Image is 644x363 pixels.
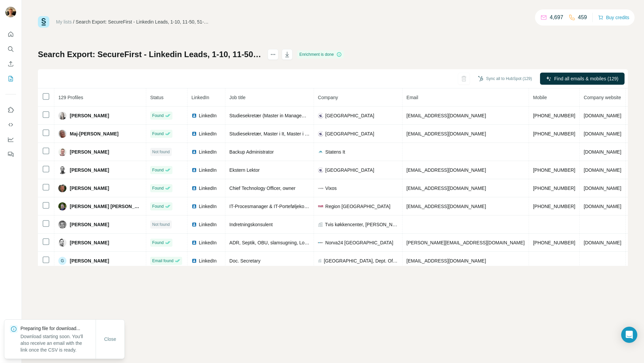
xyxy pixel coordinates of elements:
span: Status [150,95,164,100]
span: Tvis køkkencenter, [PERSON_NAME] [325,221,398,228]
img: LinkedIn logo [192,167,197,173]
span: [EMAIL_ADDRESS][DOMAIN_NAME] [407,258,486,264]
img: company-logo [318,149,323,155]
span: LinkedIn [192,95,209,100]
button: Close [100,333,121,345]
img: LinkedIn logo [192,204,197,209]
span: LinkedIn [199,112,217,119]
div: Search Export: SecureFirst - Linkedin Leads, 1-10, 11-50, 51-200, it-chef, it project manager, it... [76,18,210,25]
span: Company website [584,95,621,100]
span: Indretningskonsulent [229,222,273,227]
span: Mobile [533,95,547,100]
span: [PERSON_NAME] [PERSON_NAME] [70,203,142,210]
button: Search [5,43,16,55]
span: Region [GEOGRAPHIC_DATA] [325,203,390,210]
img: company-logo [318,167,323,173]
img: Avatar [58,220,66,229]
div: Open Intercom Messenger [621,327,637,343]
span: [GEOGRAPHIC_DATA] [325,167,374,173]
span: Norva24 [GEOGRAPHIC_DATA] [325,239,393,246]
span: [PERSON_NAME] [70,112,109,119]
span: LinkedIn [199,221,217,228]
img: company-logo [318,131,323,136]
span: Ekstern Lektor [229,167,260,173]
span: [EMAIL_ADDRESS][DOMAIN_NAME] [407,131,486,136]
span: [GEOGRAPHIC_DATA] [325,130,374,137]
img: LinkedIn logo [192,240,197,245]
span: [DOMAIN_NAME] [584,131,621,136]
img: Avatar [58,239,66,247]
span: Studiesekretær, Master i It, Master i læreprocesser, Master i pædagogisk ledelse [229,131,397,136]
span: LinkedIn [199,167,217,173]
p: 459 [578,13,587,22]
button: Sync all to HubSpot (129) [473,74,537,84]
span: [PHONE_NUMBER] [533,204,575,209]
span: [PERSON_NAME] [70,167,109,173]
span: [DOMAIN_NAME] [584,113,621,118]
img: Surfe Logo [38,16,49,28]
span: LinkedIn [199,149,217,155]
img: Avatar [5,7,16,17]
span: [PERSON_NAME] [70,221,109,228]
span: Email found [152,258,173,264]
span: [EMAIL_ADDRESS][DOMAIN_NAME] [407,167,486,173]
span: Found [152,185,164,191]
img: LinkedIn logo [192,258,197,264]
img: LinkedIn logo [192,186,197,191]
span: Close [104,336,116,342]
span: LinkedIn [199,257,217,264]
div: Enrichment is done [297,50,344,58]
img: Avatar [58,166,66,174]
span: [GEOGRAPHIC_DATA], Dept. Of Ophthalmology [324,257,398,264]
span: Found [152,131,164,137]
span: [PHONE_NUMBER] [533,240,575,245]
li: / [73,18,74,25]
img: company-logo [318,113,323,118]
span: LinkedIn [199,130,217,137]
img: LinkedIn logo [192,222,197,227]
span: [PERSON_NAME] [70,185,109,192]
span: Job title [229,95,246,100]
span: Not found [152,221,170,228]
span: [DOMAIN_NAME] [584,240,621,245]
img: Avatar [58,130,66,138]
img: LinkedIn logo [192,131,197,136]
button: Feedback [5,148,16,160]
img: Avatar [58,202,66,210]
span: Maj-[PERSON_NAME] [70,130,118,137]
span: Backup Administrator [229,149,274,155]
span: ADR, Septik, OBU, slamsugning, Lokal IT og meget andet [229,240,350,245]
img: LinkedIn logo [192,149,197,155]
span: [PHONE_NUMBER] [533,167,575,173]
span: [PERSON_NAME][EMAIL_ADDRESS][DOMAIN_NAME] [407,240,525,245]
span: IT-Procesmanager & IT-Porteføljekoordinator [229,204,323,209]
span: Chief Technology Officer, owner [229,186,296,191]
span: [EMAIL_ADDRESS][DOMAIN_NAME] [407,204,486,209]
button: Use Surfe on LinkedIn [5,104,16,116]
a: My lists [56,19,72,25]
span: [DOMAIN_NAME] [584,204,621,209]
span: Found [152,113,164,119]
span: [PERSON_NAME] [70,257,109,264]
span: Found [152,240,164,246]
span: [PERSON_NAME] [70,239,109,246]
span: LinkedIn [199,185,217,192]
span: Company [318,95,338,100]
button: Quick start [5,28,16,40]
button: Dashboard [5,133,16,146]
div: G [58,257,66,265]
span: [PERSON_NAME] [70,149,109,155]
span: Studiesekretær (Master in Management of Technology) [229,113,344,118]
button: My lists [5,73,16,85]
span: [PHONE_NUMBER] [533,113,575,118]
p: Preparing file for download... [20,325,96,332]
button: actions [268,49,278,60]
span: Doc. Secretary [229,258,261,264]
span: Statens It [325,149,345,155]
img: company-logo [318,240,323,245]
span: [EMAIL_ADDRESS][DOMAIN_NAME] [407,186,486,191]
button: Use Surfe API [5,119,16,131]
img: Avatar [58,112,66,120]
p: 4,697 [550,13,563,22]
span: LinkedIn [199,239,217,246]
